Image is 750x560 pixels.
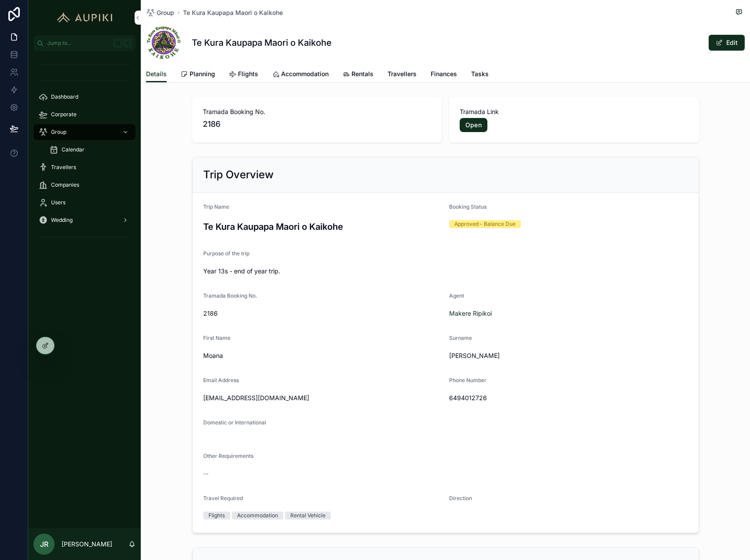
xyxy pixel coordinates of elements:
[28,51,141,255] div: scrollable content
[51,111,77,118] span: Corporate
[449,309,492,318] a: Makere Ripikoi
[449,377,487,383] span: Phone Number
[203,203,229,210] span: Trip Name
[40,539,48,549] span: JR
[449,292,464,299] span: Agent
[203,394,442,402] span: [EMAIL_ADDRESS][DOMAIN_NAME]
[203,107,432,116] span: Tramada Booking No.
[203,309,442,318] span: 2186
[183,8,283,17] a: Te Kura Kaupapa Maori o Kaikohe
[471,70,489,78] span: Tasks
[203,168,274,182] h2: Trip Overview
[33,107,135,122] a: Corporate
[33,159,135,175] a: Travellers
[449,394,565,402] span: 6494012726
[51,93,78,100] span: Dashboard
[203,453,253,459] span: Other Requirements
[460,118,487,132] a: Open
[181,66,215,84] a: Planning
[51,199,66,206] span: Users
[51,129,66,136] span: Group
[146,8,174,17] a: Group
[238,70,258,78] span: Flights
[157,8,174,17] span: Group
[33,89,135,105] a: Dashboard
[203,495,243,501] span: Travel Required
[33,35,135,51] button: Jump to...K
[449,335,472,341] span: Surname
[449,203,487,210] span: Booking Status
[388,70,417,78] span: Travellers
[281,70,329,78] span: Accommodation
[192,37,332,49] h1: Te Kura Kaupapa Maori o Kaikohe
[190,70,215,78] span: Planning
[62,540,112,549] p: [PERSON_NAME]
[47,40,110,47] span: Jump to...
[44,142,135,158] a: Calendar
[290,512,326,519] div: Rental Vehicle
[709,35,745,51] button: Edit
[351,70,373,78] span: Rentals
[53,11,117,25] img: App logo
[203,267,280,275] span: Year 13s - end of year trip.
[431,66,457,84] a: Finances
[388,66,417,84] a: Travellers
[33,124,135,140] a: Group
[471,66,489,84] a: Tasks
[62,146,84,153] span: Calendar
[343,66,373,84] a: Rentals
[51,164,76,171] span: Travellers
[203,220,442,233] h3: Te Kura Kaupapa Maori o Kaikohe
[203,351,442,360] span: Moana
[51,217,73,224] span: Wedding
[272,66,329,84] a: Accommodation
[51,181,79,188] span: Companies
[454,220,516,228] div: Approved - Balance Due
[203,335,230,341] span: First Name
[209,512,225,519] div: Flights
[460,107,688,116] span: Tramada Link
[33,177,135,193] a: Companies
[203,419,266,426] span: Domestic or International
[146,66,167,83] a: Details
[203,377,239,383] span: Email Address
[33,195,135,210] a: Users
[449,495,472,501] span: Direction
[203,469,209,478] span: --
[237,512,278,519] div: Accommodation
[124,40,131,47] span: K
[203,292,257,299] span: Tramada Booking No.
[449,351,688,360] span: [PERSON_NAME]
[203,250,249,257] span: Purpose of the trip
[229,66,258,84] a: Flights
[203,118,432,130] span: 2186
[33,212,135,228] a: Wedding
[146,70,167,78] span: Details
[431,70,457,78] span: Finances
